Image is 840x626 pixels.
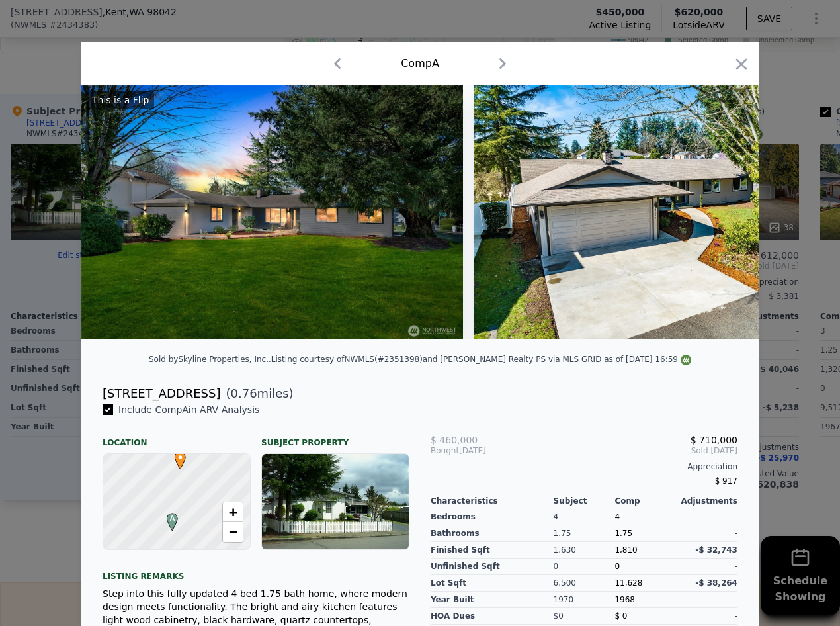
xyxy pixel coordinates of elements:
[229,504,237,520] span: +
[223,522,243,542] a: Zoom out
[554,496,615,506] div: Subject
[614,562,620,571] span: 0
[676,496,737,506] div: Adjustments
[614,525,676,542] div: 1.75
[431,445,533,456] div: [DATE]
[113,404,265,415] span: Include Comp A in ARV Analysis
[614,592,676,608] div: 1968
[431,496,554,506] div: Characteristics
[676,525,737,542] div: -
[81,85,463,339] img: Property Img
[554,608,615,625] div: $0
[171,451,179,459] div: •
[676,509,737,525] div: -
[695,545,737,555] span: -$ 32,743
[87,91,154,109] div: This is a Flip
[149,355,271,364] div: Sold by Skyline Properties, Inc. .
[103,427,251,448] div: Location
[431,525,554,542] div: Bathrooms
[554,559,615,575] div: 0
[431,575,554,592] div: Lot Sqft
[695,578,737,588] span: -$ 38,264
[614,512,620,521] span: 4
[715,476,737,486] span: $ 917
[431,435,478,445] span: $ 460,000
[223,502,243,522] a: Zoom in
[614,611,627,621] span: $ 0
[103,560,409,582] div: Listing remarks
[431,592,554,608] div: Year Built
[163,513,181,525] span: A
[431,542,554,559] div: Finished Sqft
[103,384,220,403] div: [STREET_ADDRESS]
[554,509,615,525] div: 4
[533,445,737,456] span: Sold [DATE]
[554,525,615,542] div: 1.75
[431,509,554,525] div: Bedrooms
[401,56,439,71] div: Comp A
[554,542,615,559] div: 1,630
[431,608,554,625] div: HOA Dues
[229,523,237,540] span: −
[431,461,737,472] div: Appreciation
[676,608,737,625] div: -
[614,496,676,506] div: Comp
[614,545,637,555] span: 1,810
[676,559,737,575] div: -
[554,592,615,608] div: 1970
[614,578,642,588] span: 11,628
[676,592,737,608] div: -
[554,575,615,592] div: 6,500
[431,445,459,456] span: Bought
[261,427,409,448] div: Subject Property
[163,513,171,521] div: A
[681,355,691,365] img: NWMLS Logo
[231,386,257,400] span: 0.76
[220,384,293,403] span: ( miles)
[431,559,554,575] div: Unfinished Sqft
[171,447,189,467] span: •
[271,355,691,364] div: Listing courtesy of NWMLS (#2351398) and [PERSON_NAME] Realty PS via MLS GRID as of [DATE] 16:59
[691,435,737,445] span: $ 710,000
